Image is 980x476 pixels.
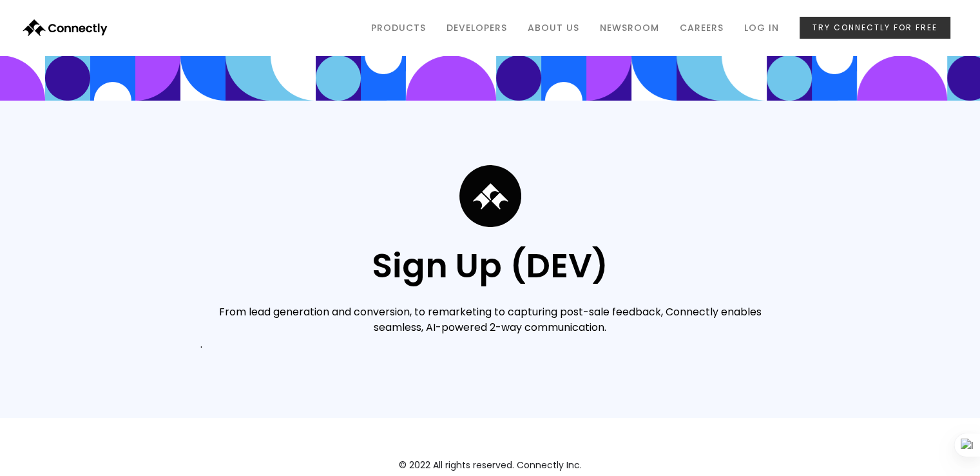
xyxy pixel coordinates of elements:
[436,15,517,40] a: Developers
[669,15,734,40] a: careerS
[64,457,916,473] div: © 2022 All rights reserved. Connectly Inc.
[200,304,780,335] div: From lead generation and conversion, to remarketing to capturing post-sale feedback, Connectly en...
[800,17,950,39] a: try connectly for free
[200,335,202,353] div: .
[26,453,77,471] ul: Language list
[734,15,789,40] a: Log in
[361,15,436,40] a: Products
[517,15,590,40] a: ABOUT US
[13,453,77,471] aside: Language selected: English
[590,15,669,40] a: NEWSROOM
[372,246,608,285] div: Sign Up (DEV)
